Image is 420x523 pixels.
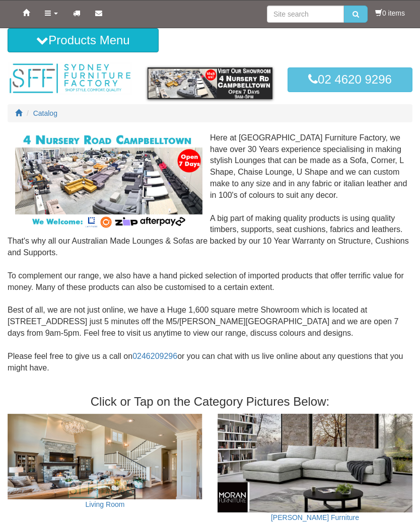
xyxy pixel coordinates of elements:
a: Living Room [86,500,125,508]
a: [PERSON_NAME] Furniture [271,513,359,521]
a: 02 4620 9296 [288,67,412,92]
img: Living Room [8,414,202,500]
h3: Click or Tap on the Category Pictures Below: [8,395,412,408]
a: Catalog [33,109,57,117]
img: Moran Furniture [218,414,412,512]
button: Products Menu [8,28,159,52]
a: 0246209296 [132,352,177,360]
li: 0 items [375,8,405,18]
img: Sydney Furniture Factory [8,62,132,95]
input: Site search [267,6,344,23]
div: Here at [GEOGRAPHIC_DATA] Furniture Factory, we have over 30 Years experience specialising in mak... [8,132,412,386]
img: Corner Modular Lounges [15,132,202,230]
img: showroom.gif [148,67,272,99]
